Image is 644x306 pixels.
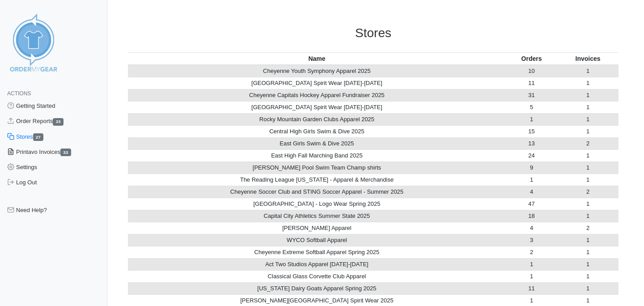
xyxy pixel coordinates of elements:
[128,210,506,222] td: Capital City Athletics Summer State 2025
[128,25,619,41] h3: Stores
[506,149,557,161] td: 24
[128,222,506,234] td: [PERSON_NAME] Apparel
[506,198,557,210] td: 47
[557,161,619,174] td: 1
[7,90,31,97] span: Actions
[506,222,557,234] td: 4
[506,186,557,198] td: 4
[128,234,506,246] td: WYCO Softball Apparel
[506,282,557,294] td: 11
[557,52,619,65] th: Invoices
[557,258,619,270] td: 1
[128,282,506,294] td: [US_STATE] Dairy Goats Apparel Spring 2025
[557,113,619,125] td: 1
[557,101,619,113] td: 1
[557,234,619,246] td: 1
[60,149,71,156] span: 33
[506,89,557,101] td: 31
[506,246,557,258] td: 2
[128,270,506,282] td: Classical Glass Corvette Club Apparel
[128,149,506,161] td: East High Fall Marching Band 2025
[557,246,619,258] td: 1
[557,282,619,294] td: 1
[128,258,506,270] td: Act Two Studios Apparel [DATE]-[DATE]
[506,270,557,282] td: 1
[128,174,506,186] td: The Reading League [US_STATE] - Apparel & Merchandise
[506,65,557,77] td: 10
[128,137,506,149] td: East Girls Swim & Dive 2025
[128,65,506,77] td: Cheyenne Youth Symphony Apparel 2025
[557,186,619,198] td: 2
[506,174,557,186] td: 1
[128,77,506,89] td: [GEOGRAPHIC_DATA] Spirit Wear [DATE]-[DATE]
[128,101,506,113] td: [GEOGRAPHIC_DATA] Spirit Wear [DATE]-[DATE]
[557,137,619,149] td: 2
[557,125,619,137] td: 1
[506,234,557,246] td: 3
[128,125,506,137] td: Central High Girls Swim & Dive 2025
[557,65,619,77] td: 1
[128,52,506,65] th: Name
[506,161,557,174] td: 9
[128,89,506,101] td: Cheyenne Capitals Hockey Apparel Fundraiser 2025
[557,270,619,282] td: 1
[53,118,64,126] span: 33
[506,258,557,270] td: 1
[557,77,619,89] td: 1
[557,210,619,222] td: 1
[557,89,619,101] td: 1
[557,174,619,186] td: 1
[506,77,557,89] td: 11
[506,137,557,149] td: 13
[128,246,506,258] td: Cheyenne Extreme Softball Apparel Spring 2025
[506,210,557,222] td: 18
[506,125,557,137] td: 15
[506,113,557,125] td: 1
[128,198,506,210] td: [GEOGRAPHIC_DATA] - Logo Wear Spring 2025
[557,149,619,161] td: 1
[506,101,557,113] td: 5
[128,113,506,125] td: Rocky Mountain Garden Clubs Apparel 2025
[128,186,506,198] td: Cheyenne Soccer Club and STING Soccer Apparel - Summer 2025
[557,198,619,210] td: 1
[506,52,557,65] th: Orders
[557,222,619,234] td: 2
[33,133,44,141] span: 27
[128,161,506,174] td: [PERSON_NAME] Pool Swim Team Champ shirts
